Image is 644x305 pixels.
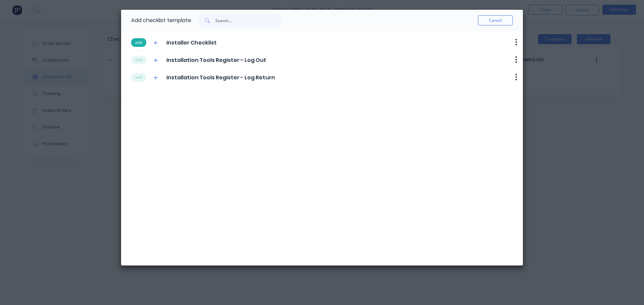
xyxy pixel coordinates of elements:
button: add [131,73,146,82]
span: Installation Tools Register - Log Out [166,56,266,64]
button: add [131,38,146,47]
input: Search... [215,14,282,27]
button: add [131,56,146,64]
button: Cancel [478,15,513,25]
span: Installer Checklist [166,39,217,47]
span: Installation Tools Register - Log Return [166,74,275,82]
div: Add checklist template [131,10,191,31]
